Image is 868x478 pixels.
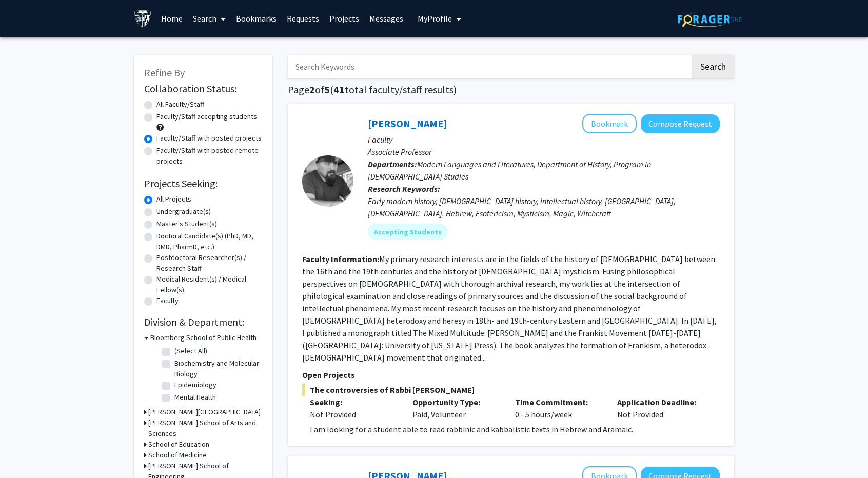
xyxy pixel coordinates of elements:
button: Add Pawel Maciejko to Bookmarks [582,114,637,133]
label: All Faculty/Staff [156,99,204,110]
span: 2 [309,83,315,96]
h3: School of Medicine [148,450,207,461]
label: Faculty [156,295,179,306]
p: Opportunity Type: [412,396,500,408]
div: Not Provided [310,408,397,421]
label: Biochemistry and Molecular Biology [174,358,260,380]
label: Mental Health [174,392,216,403]
h2: Projects Seeking: [144,177,262,190]
p: Associate Professor [368,146,720,158]
div: Paid, Volunteer [405,396,507,421]
span: The controversies of Rabbi [PERSON_NAME] [302,384,720,396]
p: Seeking: [310,396,397,408]
p: I am looking for a student able to read rabbinic and kabbalistic texts in Hebrew and Aramaic. [310,423,720,435]
p: Time Commitment: [515,396,602,408]
button: Compose Request to Pawel Maciejko [641,114,720,133]
label: Faculty/Staff with posted remote projects [156,145,262,167]
h1: Page of ( total faculty/staff results) [288,84,734,96]
b: Research Keywords: [368,184,440,194]
a: [PERSON_NAME] [368,117,447,130]
h3: [PERSON_NAME] School of Arts and Sciences [148,417,262,439]
label: All Projects [156,194,191,205]
img: Johns Hopkins University Logo [134,10,152,28]
h3: School of Education [148,439,209,450]
h3: [PERSON_NAME][GEOGRAPHIC_DATA] [148,407,261,417]
img: ForagerOne Logo [678,11,742,27]
label: Epidemiology [174,380,216,390]
input: Search Keywords [288,55,691,78]
h2: Collaboration Status: [144,83,262,95]
b: Faculty Information: [302,254,379,264]
label: Postdoctoral Researcher(s) / Research Staff [156,252,262,274]
fg-read-more: My primary research interests are in the fields of the history of [DEMOGRAPHIC_DATA] between the ... [302,254,717,363]
mat-chip: Accepting Students [368,224,448,240]
a: Projects [324,1,364,36]
p: Faculty [368,133,720,146]
label: Medical Resident(s) / Medical Fellow(s) [156,274,262,295]
h3: Bloomberg School of Public Health [150,332,257,343]
iframe: Chat [8,432,44,470]
p: Open Projects [302,369,720,381]
a: Home [156,1,188,36]
div: 0 - 5 hours/week [507,396,610,421]
b: Departments: [368,159,417,169]
a: Search [188,1,231,36]
span: My Profile [418,13,452,24]
h2: Division & Department: [144,316,262,328]
p: Application Deadline: [617,396,704,408]
label: Undergraduate(s) [156,206,211,217]
div: Early modern history, [DEMOGRAPHIC_DATA] history, intellectual history, [GEOGRAPHIC_DATA], [DEMOG... [368,195,720,220]
div: Not Provided [609,396,712,421]
a: Messages [364,1,408,36]
label: Doctoral Candidate(s) (PhD, MD, DMD, PharmD, etc.) [156,231,262,252]
span: 5 [324,83,330,96]
label: Faculty/Staff accepting students [156,111,257,122]
a: Bookmarks [231,1,282,36]
label: Master's Student(s) [156,218,217,229]
span: Refine By [144,66,185,79]
label: Faculty/Staff with posted projects [156,133,262,144]
a: Requests [282,1,324,36]
button: Search [692,55,734,78]
label: (Select All) [174,346,207,356]
span: 41 [333,83,345,96]
span: Modern Languages and Literatures, Department of History, Program in [DEMOGRAPHIC_DATA] Studies [368,159,651,182]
